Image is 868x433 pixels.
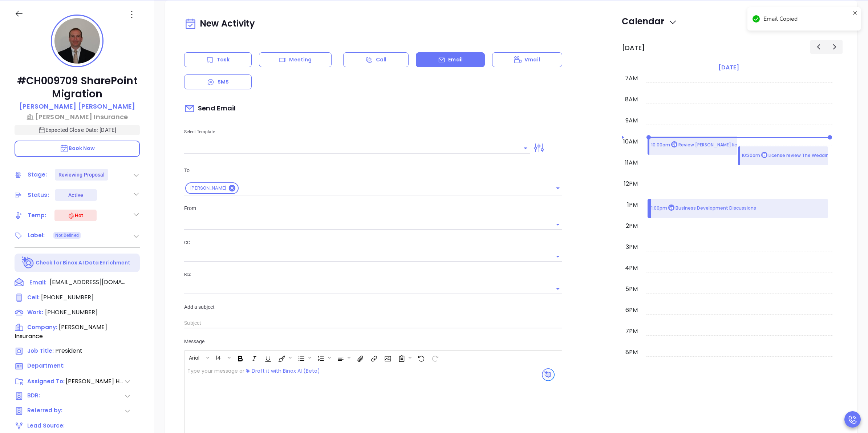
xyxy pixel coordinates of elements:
[624,327,639,336] div: 7pm
[289,56,312,64] p: Meeting
[184,303,562,311] p: Add a subject
[624,116,639,125] div: 9am
[624,285,639,294] div: 5pm
[626,201,639,209] div: 1pm
[428,351,441,364] span: Redo
[60,145,95,152] span: Book Now
[27,347,54,355] span: Job Title:
[294,351,313,364] span: Insert Unordered List
[15,323,107,340] span: [PERSON_NAME] Insurance
[275,351,293,364] span: Fill color or set the text color
[41,293,94,302] span: [PHONE_NUMBER]
[19,101,135,112] a: [PERSON_NAME] [PERSON_NAME]
[212,354,224,359] span: 14
[68,211,83,220] div: Hot
[66,377,124,386] span: [PERSON_NAME] Humber
[826,40,843,53] button: Next day
[27,392,65,401] span: BDR:
[212,351,232,364] span: Font size
[15,74,140,101] p: #CH009709 SharePoint Migration
[184,15,562,33] div: New Activity
[622,137,639,146] div: 10am
[55,231,79,239] span: Not Defined
[353,351,366,364] span: Insert Files
[184,204,562,212] p: From
[28,169,47,180] div: Stage:
[19,101,135,111] p: [PERSON_NAME] [PERSON_NAME]
[184,128,530,136] p: Select Template
[448,56,463,64] p: Email
[624,243,639,251] div: 3pm
[15,112,140,122] a: [PERSON_NAME] Insurance
[651,141,751,149] p: 10:00am Review [PERSON_NAME] licenses
[333,351,352,364] span: Align
[624,264,639,272] div: 4pm
[542,368,555,381] img: svg%3e
[742,152,857,159] p: 10:30am License review The Wedding salon pax8
[381,351,394,364] span: Insert Image
[28,210,46,221] div: Temp:
[58,169,105,181] div: Reviewing Proposal
[45,308,98,316] span: [PHONE_NUMBER]
[367,351,380,364] span: Insert link
[184,239,562,247] p: CC
[414,351,427,364] span: Undo
[246,369,250,373] img: svg%3e
[252,367,320,375] span: Draft it with Binox AI (Beta)
[624,348,639,357] div: 8pm
[27,377,65,386] span: Assigned To:
[185,351,205,364] button: Arial
[184,271,562,279] p: Bcc
[763,15,850,23] div: Email Copied
[212,351,226,364] button: 14
[622,15,677,27] span: Calendar
[810,40,827,53] button: Previous day
[553,284,563,294] button: Open
[622,179,639,188] div: 12pm
[394,351,413,364] span: Surveys
[184,100,236,117] span: Send Email
[376,56,386,64] p: Call
[553,251,563,262] button: Open
[28,230,45,241] div: Label:
[29,278,46,287] span: Email:
[22,256,35,269] img: Ai-Enrich-DaqCidB-.svg
[184,337,562,345] p: Message
[27,406,65,416] span: Referred by:
[247,351,260,364] span: Italic
[15,125,140,135] p: Expected Close Date: [DATE]
[27,294,40,301] span: Cell :
[524,56,540,64] p: Vmail
[184,318,562,329] input: Subject
[622,44,645,52] h2: [DATE]
[28,190,49,201] div: Status:
[50,278,126,287] span: [EMAIL_ADDRESS][DOMAIN_NAME]
[717,62,741,73] a: [DATE]
[314,351,333,364] span: Insert Ordered List
[54,18,100,64] img: profile-user
[68,189,83,201] div: Active
[553,219,563,230] button: Open
[186,185,230,191] span: [PERSON_NAME]
[27,323,57,331] span: Company:
[36,259,130,267] p: Check for Binox AI Data Enrichment
[624,95,639,104] div: 8am
[185,351,211,364] span: Font family
[185,182,239,194] div: [PERSON_NAME]
[185,354,203,359] span: Arial
[624,222,639,230] div: 2pm
[218,78,229,86] p: SMS
[233,351,246,364] span: Bold
[27,422,65,429] span: Lead Source:
[27,362,65,369] span: Department:
[184,166,562,174] p: To
[624,306,639,315] div: 6pm
[27,308,43,316] span: Work:
[261,351,274,364] span: Underline
[217,56,230,64] p: Task
[624,74,639,83] div: 7am
[624,158,639,167] div: 11am
[651,205,756,212] p: 1:00pm Business Development Discussions
[553,183,563,193] button: Open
